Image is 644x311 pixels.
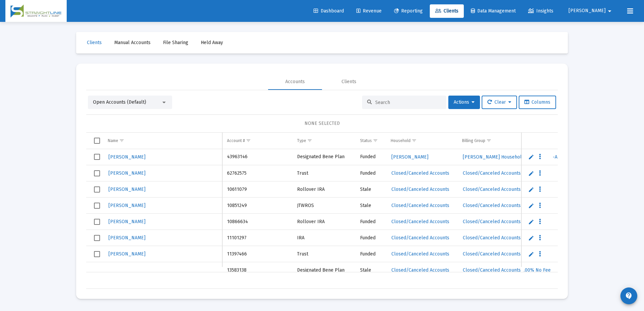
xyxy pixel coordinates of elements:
td: Column Type [292,133,355,149]
input: Search [375,100,441,105]
button: [PERSON_NAME] [560,4,622,18]
span: Open Accounts (Default) [93,99,146,105]
span: Data Management [471,8,516,14]
div: Household [391,138,411,143]
a: Reporting [389,4,428,18]
a: Closed/Canceled Accounts [391,217,450,227]
span: Show filter options for column 'Billing Group' [486,138,491,143]
a: [PERSON_NAME] [108,217,146,227]
a: Edit [528,203,534,209]
span: Show filter options for column 'Status' [373,138,378,143]
td: Column Status [355,133,386,149]
div: Select row [94,219,100,225]
a: Closed/Canceled Accounts_.00% No Fee [462,249,551,259]
span: File Sharing [163,40,188,45]
div: Status [360,138,372,143]
td: 10611079 [222,181,292,198]
div: Accounts [285,78,305,85]
a: Edit [528,186,534,193]
span: Closed/Canceled Accounts_.00% No Fee [463,203,551,208]
a: Closed/Canceled Accounts [391,265,450,275]
span: Dashboard [314,8,344,14]
a: Closed/Canceled Accounts_.00% No Fee [462,168,551,178]
a: Held Away [195,36,228,49]
div: NONE SELECTED [92,120,552,127]
td: 11101297 [222,230,292,246]
a: Data Management [465,4,521,18]
div: Select row [94,235,100,241]
div: Funded [360,218,381,225]
td: Column Name [103,133,222,149]
div: Select row [94,186,100,193]
span: Held Away [201,40,223,45]
span: Closed/Canceled Accounts [391,251,449,257]
button: Actions [448,96,480,109]
span: Closed/Canceled Accounts_.00% No Fee [463,186,551,192]
div: Type [297,138,306,143]
a: Closed/Canceled Accounts [391,233,450,243]
span: Clients [435,8,458,14]
div: Select row [94,170,100,176]
span: [PERSON_NAME] [108,170,146,176]
a: Manual Accounts [109,36,156,49]
a: [PERSON_NAME] [108,201,146,210]
a: Edit [528,235,534,241]
div: Funded [360,251,381,257]
td: Rollover IRA [292,214,355,230]
div: Data grid [86,133,558,289]
span: [PERSON_NAME] [108,219,146,224]
div: Select row [94,203,100,209]
a: Closed/Canceled Accounts_.00% No Fee [462,217,551,227]
a: File Sharing [158,36,194,49]
span: Actions [454,99,475,105]
td: 43963146 [222,149,292,165]
a: Closed/Canceled Accounts_.00% No Fee [462,201,551,210]
div: Account # [227,138,245,143]
div: Select all [94,138,100,144]
button: Columns [519,96,556,109]
button: Clear [482,96,517,109]
td: 11397466 [222,246,292,262]
a: Edit [528,154,534,160]
span: Closed/Canceled Accounts [391,203,449,208]
span: Clear [487,99,511,105]
td: 13583138 [222,262,292,278]
td: 10866634 [222,214,292,230]
span: [PERSON_NAME] [391,154,428,160]
a: Revenue [351,4,387,18]
a: Edit [528,219,534,225]
td: Trust [292,165,355,181]
span: Manual Accounts [114,40,151,45]
span: [PERSON_NAME] [108,235,146,241]
td: 62762575 [222,165,292,181]
td: Column Account # [222,133,292,149]
a: [PERSON_NAME] [108,152,146,162]
div: Funded [360,170,381,177]
span: Closed/Canceled Accounts [391,170,449,176]
span: [PERSON_NAME] [108,251,146,257]
span: Show filter options for column 'Account #' [246,138,251,143]
div: Stale [360,267,381,274]
a: [PERSON_NAME] [108,249,146,259]
a: [PERSON_NAME] [108,233,146,243]
a: Closed/Canceled Accounts_.00% No Fee [462,184,551,194]
span: Show filter options for column 'Type' [307,138,312,143]
div: Name [108,138,118,143]
div: Select row [94,251,100,257]
mat-icon: contact_support [625,292,633,300]
span: Closed/Canceled Accounts_.00% No Fee [463,170,551,176]
span: Closed/Canceled Accounts_.00% No Fee [463,251,551,257]
td: Column Billing Group [457,133,613,149]
span: Closed/Canceled Accounts [391,267,449,273]
div: Stale [360,202,381,209]
span: Closed/Canceled Accounts [391,235,449,241]
span: Closed/Canceled Accounts [391,219,449,224]
a: Edit [528,170,534,176]
td: Column Household [386,133,457,149]
div: Select row [94,154,100,160]
a: Closed/Canceled Accounts [391,201,450,210]
div: Billing Group [462,138,485,143]
td: 10851249 [222,198,292,214]
a: Closed/Canceled Accounts_.00% No Fee [462,233,551,243]
td: JTWROS [292,198,355,214]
